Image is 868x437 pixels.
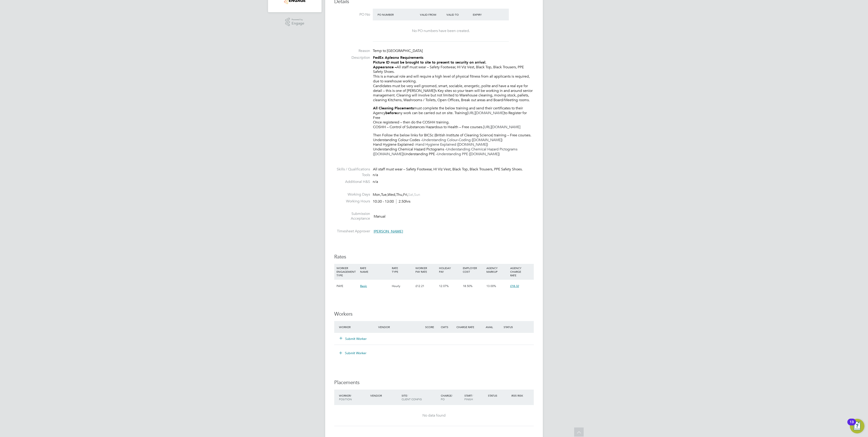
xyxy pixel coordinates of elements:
[439,284,449,288] span: 12.07%
[467,111,504,115] a: [URL][DOMAIN_NAME]
[438,264,461,276] div: HOLIDAY PAY
[396,199,410,204] span: 2.50hrs
[335,264,359,279] div: WORKER ENGAGEMENT TYPE
[464,394,473,401] span: / Finish
[377,29,504,33] div: No PO numbers have been created.
[338,323,377,331] div: Worker
[373,192,381,197] span: Mon,
[334,199,370,204] label: Working Hours
[487,391,510,400] div: Status
[419,10,445,19] div: Valid From
[373,133,534,157] p: Then Follow the below links for BICSc (British Institute of Cleaning Science) training – Free cou...
[445,10,472,19] div: Valid To
[391,280,414,293] div: Hourly
[373,55,534,103] p: All staff must wear – Safety Footwear, HI Viz Vest, Black Top, Black Trousers, PPE Safety Shoes. ...
[377,323,424,331] div: Vendor
[462,264,485,276] div: EMPLOYER COST
[455,323,479,331] div: Charge Rate
[373,55,423,60] strong: FedEx Apleona Requirements
[486,284,496,288] span: 13.00%
[360,284,367,288] span: Basic
[338,391,369,403] div: Worker
[373,199,410,204] div: 10:30 - 13:00
[408,192,414,197] span: Sat,
[388,192,396,197] span: Wed,
[400,391,440,403] div: Site
[502,323,534,331] div: Status
[373,106,414,110] strong: All Cleaning Placements
[374,229,403,234] span: [PERSON_NAME]
[285,18,305,26] a: Powered byEngage
[441,394,453,401] span: / PO
[424,323,440,331] div: Score
[334,254,534,260] h3: Rates
[373,60,486,64] strong: Picture ID must be brought to site to present to security on arrival.
[440,323,455,331] div: Cmts
[374,214,385,219] span: Manual
[334,379,534,386] h3: Placements
[373,49,423,53] span: Temp to [GEOGRAPHIC_DATA]
[334,55,370,60] label: Description
[403,192,408,197] span: Fri,
[391,264,414,276] div: RATE TYPE
[339,394,352,401] span: / Position
[440,391,463,403] div: Charge
[373,65,397,69] strong: Appearance –
[373,179,378,184] span: n/a
[340,336,367,341] button: Submit Worker
[850,419,864,433] button: Open Resource Center, 13 new notifications
[376,10,419,19] div: PO Number
[510,391,526,400] div: IR35 Risk
[334,49,370,53] label: Reason
[373,167,534,172] div: All staff must wear – Safety Footwear, HI Viz Vest, Black Top, Black Trousers, PPE Safety Shoes.
[414,192,420,197] span: Sun
[373,147,517,156] a: Understanding Chemical Hazard Pictograms ([DOMAIN_NAME])
[437,152,500,156] a: Understanding PPE ([DOMAIN_NAME])
[472,10,498,19] div: Expiry
[334,179,370,184] label: Additional H&S
[463,391,487,403] div: Start
[373,173,378,177] span: n/a
[334,192,370,197] label: Working Days
[335,280,359,293] div: PAYE
[334,12,370,17] label: PO No
[339,413,529,418] div: No data found
[402,394,422,401] span: / Client Config
[334,311,534,317] h3: Workers
[416,142,488,147] a: Hand Hygiene Explained ([DOMAIN_NAME])
[463,284,473,288] span: 18.50%
[334,173,370,177] label: Tools
[850,422,854,428] div: 13
[509,264,533,279] div: AGENCY CHARGE RATE
[336,349,370,357] button: Submit Worker
[396,192,403,197] span: Thu,
[292,18,304,22] span: Powered by
[479,323,502,331] div: Avail
[334,167,370,172] label: Skills / Qualifications
[414,264,438,276] div: WORKER PAY RATE
[414,280,438,293] div: £12.21
[334,229,370,234] label: Timesheet Approver
[292,22,304,25] span: Engage
[373,106,534,130] p: must complete the below training and send their certificates to their Agency any work can be carr...
[334,211,370,221] label: Submission Acceptance
[510,284,519,288] span: £18.32
[483,125,520,129] a: [URL][DOMAIN_NAME]
[485,264,509,276] div: AGENCY MARKUP
[381,192,388,197] span: Tue,
[369,391,400,400] div: Vendor
[359,264,390,276] div: RATE NAME
[385,111,397,115] strong: before
[422,138,502,142] a: Understanding Colour-Coding ([DOMAIN_NAME])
